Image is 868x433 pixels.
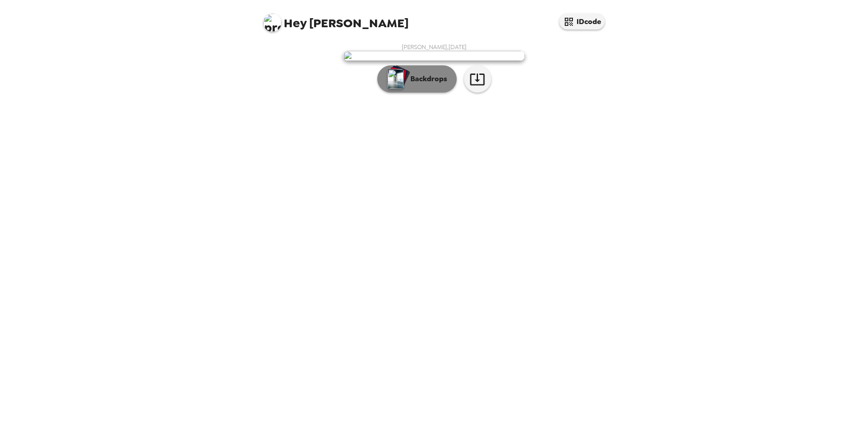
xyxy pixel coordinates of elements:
span: [PERSON_NAME] , [DATE] [402,43,467,51]
span: Hey [284,15,306,31]
img: user [343,51,525,61]
p: Backdrops [406,74,447,84]
img: profile pic [263,14,281,32]
span: [PERSON_NAME] [263,9,409,30]
button: Backdrops [377,65,457,93]
button: IDcode [559,14,605,30]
